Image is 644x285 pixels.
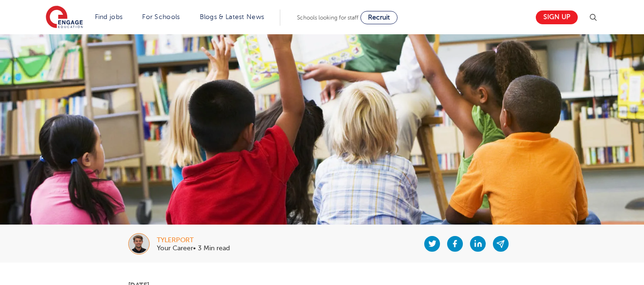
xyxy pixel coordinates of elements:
a: Blogs & Latest News [200,13,265,20]
a: Recruit [360,11,398,24]
span: Schools looking for staff [297,14,358,21]
a: Find jobs [95,13,123,20]
a: For Schools [142,13,180,20]
p: Your Career• 3 Min read [157,245,230,252]
div: tylerport [157,237,230,244]
a: Sign up [536,10,578,24]
img: Engage Education [46,6,83,29]
span: Recruit [368,14,390,21]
